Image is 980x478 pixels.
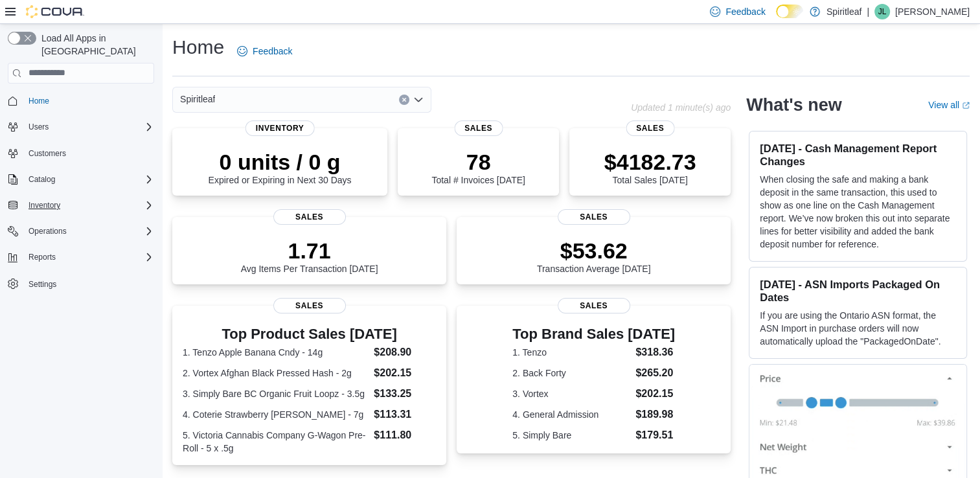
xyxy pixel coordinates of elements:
[23,223,72,239] button: Operations
[3,248,159,266] button: Reports
[374,386,436,402] dd: $133.25
[604,149,696,185] div: Total Sales [DATE]
[826,4,861,19] p: Spiritleaf
[28,96,49,106] span: Home
[23,172,154,187] span: Catalog
[23,198,65,213] button: Inventory
[245,120,315,136] span: Inventory
[635,427,675,443] dd: $179.51
[512,367,630,380] dt: 2. Back Forty
[273,298,346,313] span: Sales
[180,91,215,107] span: Spiritleaf
[241,238,378,264] p: 1.71
[3,170,159,188] button: Catalog
[183,429,369,455] dt: 5. Victoria Cannabis Company G-Wagon Pre-Roll - 5 x .5g
[962,102,970,109] svg: External link
[374,407,436,422] dd: $113.31
[28,226,67,236] span: Operations
[183,387,369,400] dt: 3. Simply Bare BC Organic Fruit Loopz - 3.5g
[209,149,352,175] p: 0 units / 0 g
[558,298,630,313] span: Sales
[183,408,369,421] dt: 4. Coterie Strawberry [PERSON_NAME] - 7g
[28,174,55,185] span: Catalog
[635,407,675,422] dd: $189.98
[23,249,61,265] button: Reports
[36,32,154,58] span: Load All Apps in [GEOGRAPHIC_DATA]
[760,278,956,304] h3: [DATE] - ASN Imports Packaged On Dates
[776,5,803,18] input: Dark Mode
[413,95,424,105] button: Open list of options
[28,200,60,211] span: Inventory
[26,5,84,18] img: Cova
[776,18,777,19] span: Dark Mode
[626,120,674,136] span: Sales
[273,209,346,225] span: Sales
[28,148,66,159] span: Customers
[23,198,154,213] span: Inventory
[183,326,436,342] h3: Top Product Sales [DATE]
[512,387,630,400] dt: 3. Vortex
[512,326,675,342] h3: Top Brand Sales [DATE]
[512,346,630,359] dt: 1. Tenzo
[558,209,630,225] span: Sales
[3,196,159,214] button: Inventory
[760,142,956,168] h3: [DATE] - Cash Management Report Changes
[928,100,970,110] a: View allExternal link
[172,34,224,60] h1: Home
[635,345,675,360] dd: $318.36
[23,93,154,109] span: Home
[3,274,159,293] button: Settings
[183,346,369,359] dt: 1. Tenzo Apple Banana Cndy - 14g
[3,222,159,240] button: Operations
[374,345,436,360] dd: $208.90
[512,408,630,421] dt: 4. General Admission
[454,120,503,136] span: Sales
[3,118,159,136] button: Users
[23,172,60,187] button: Catalog
[23,277,62,292] a: Settings
[209,149,352,185] div: Expired or Expiring in Next 30 Days
[760,309,956,348] p: If you are using the Ontario ASN format, the ASN Import in purchase orders will now automatically...
[23,275,154,291] span: Settings
[867,4,869,19] p: |
[28,122,49,132] span: Users
[3,144,159,163] button: Customers
[232,38,297,64] a: Feedback
[725,5,765,18] span: Feedback
[537,238,651,264] p: $53.62
[23,145,154,161] span: Customers
[241,238,378,274] div: Avg Items Per Transaction [DATE]
[23,223,154,239] span: Operations
[183,367,369,380] dt: 2. Vortex Afghan Black Pressed Hash - 2g
[635,365,675,381] dd: $265.20
[431,149,525,185] div: Total # Invoices [DATE]
[23,119,154,135] span: Users
[631,102,731,113] p: Updated 1 minute(s) ago
[431,149,525,175] p: 78
[512,429,630,442] dt: 5. Simply Bare
[374,365,436,381] dd: $202.15
[399,95,409,105] button: Clear input
[537,238,651,274] div: Transaction Average [DATE]
[23,119,54,135] button: Users
[253,45,292,58] span: Feedback
[874,4,890,19] div: Jennifer L
[760,173,956,251] p: When closing the safe and making a bank deposit in the same transaction, this used to show as one...
[23,146,71,161] a: Customers
[895,4,970,19] p: [PERSON_NAME]
[746,95,841,115] h2: What's new
[28,252,56,262] span: Reports
[28,279,56,290] span: Settings
[635,386,675,402] dd: $202.15
[23,249,154,265] span: Reports
[23,93,54,109] a: Home
[604,149,696,175] p: $4182.73
[878,4,887,19] span: JL
[3,91,159,110] button: Home
[8,86,154,327] nav: Complex example
[374,427,436,443] dd: $111.80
